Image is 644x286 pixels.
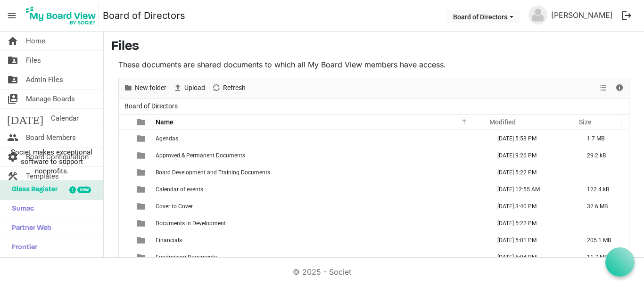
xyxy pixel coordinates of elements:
span: Board of Directors [123,100,180,112]
button: Board of Directors dropdownbutton [447,10,520,23]
td: 32.6 MB is template cell column header Size [577,198,629,215]
td: is template cell column header type [131,249,153,266]
div: Upload [170,78,208,98]
span: people [7,128,18,147]
td: checkbox [119,181,131,198]
td: is template cell column header type [131,198,153,215]
span: Financials [156,237,182,244]
button: Refresh [210,82,248,94]
td: is template cell column header type [131,215,153,232]
span: [DATE] [7,109,43,128]
span: switch_account [7,90,18,108]
a: © 2025 - Societ [293,267,351,277]
div: New folder [120,78,170,98]
td: Cover to Cover is template cell column header Name [153,198,487,215]
div: View [595,78,611,98]
td: Agendas is template cell column header Name [153,130,487,147]
h3: Files [111,39,636,55]
td: August 09, 2022 9:26 PM column header Modified [487,147,577,164]
span: Refresh [222,82,247,94]
td: Calendar of events is template cell column header Name [153,181,487,198]
span: Admin Files [26,70,63,89]
td: checkbox [119,147,131,164]
span: Modified [489,118,516,126]
td: Financials is template cell column header Name [153,232,487,249]
span: home [7,32,18,50]
span: New folder [134,82,167,94]
td: Documents in Development is template cell column header Name [153,215,487,232]
td: Board Development and Training Documents is template cell column header Name [153,164,487,181]
img: no-profile-picture.svg [528,6,547,25]
button: New folder [122,82,168,94]
td: September 14, 2025 5:58 PM column header Modified [487,130,577,147]
button: logout [617,6,636,25]
td: 29.2 kB is template cell column header Size [577,147,629,164]
img: My Board View Logo [23,4,99,27]
span: Size [579,118,592,126]
td: is template cell column header type [131,130,153,147]
span: Cover to Cover [156,203,193,210]
span: Documents in Development [156,220,226,227]
td: checkbox [119,215,131,232]
button: View dropdownbutton [597,82,609,94]
td: is template cell column header type [131,181,153,198]
span: Partner Web [7,219,51,238]
td: August 07, 2022 5:22 PM column header Modified [487,164,577,181]
td: Fundraising Documents is template cell column header Name [153,249,487,266]
span: Calendar of events [156,186,203,193]
span: menu [3,7,21,25]
td: 122.4 kB is template cell column header Size [577,181,629,198]
span: Approved & Permanent Documents [156,152,245,159]
td: September 04, 2025 5:01 PM column header Modified [487,232,577,249]
a: [PERSON_NAME] [547,6,617,25]
span: Agendas [156,135,178,142]
span: Files [26,51,41,70]
div: Refresh [208,78,249,98]
span: Board Members [26,128,76,147]
span: Manage Boards [26,90,75,108]
td: checkbox [119,164,131,181]
td: checkbox [119,249,131,266]
td: 11.7 MB is template cell column header Size [577,249,629,266]
span: Societ makes exceptional software to support nonprofits. [4,147,99,176]
td: is template cell column header Size [577,164,629,181]
td: checkbox [119,198,131,215]
td: July 23, 2025 12:55 AM column header Modified [487,181,577,198]
button: Details [613,82,626,94]
td: is template cell column header type [131,164,153,181]
span: Frontier [7,238,37,257]
span: Name [156,118,173,126]
a: My Board View Logo [23,4,103,27]
p: These documents are shared documents to which all My Board View members have access. [118,59,629,70]
span: folder_shared [7,70,18,89]
td: checkbox [119,130,131,147]
td: is template cell column header type [131,232,153,249]
td: checkbox [119,232,131,249]
div: new [77,187,91,193]
a: Board of Directors [103,6,185,25]
span: Glass Register [7,180,58,199]
td: 205.1 MB is template cell column header Size [577,232,629,249]
td: September 13, 2025 3:40 PM column header Modified [487,198,577,215]
td: Approved & Permanent Documents is template cell column header Name [153,147,487,164]
td: is template cell column header type [131,147,153,164]
span: Fundraising Documents [156,254,217,261]
td: is template cell column header Size [577,215,629,232]
span: Home [26,32,45,50]
button: Upload [172,82,207,94]
span: Calendar [51,109,79,128]
span: folder_shared [7,51,18,70]
td: August 07, 2022 5:22 PM column header Modified [487,215,577,232]
td: 1.7 MB is template cell column header Size [577,130,629,147]
span: Upload [183,82,206,94]
div: Details [611,78,627,98]
span: Board Development and Training Documents [156,169,270,176]
td: July 14, 2025 6:04 PM column header Modified [487,249,577,266]
span: Sumac [7,200,34,219]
